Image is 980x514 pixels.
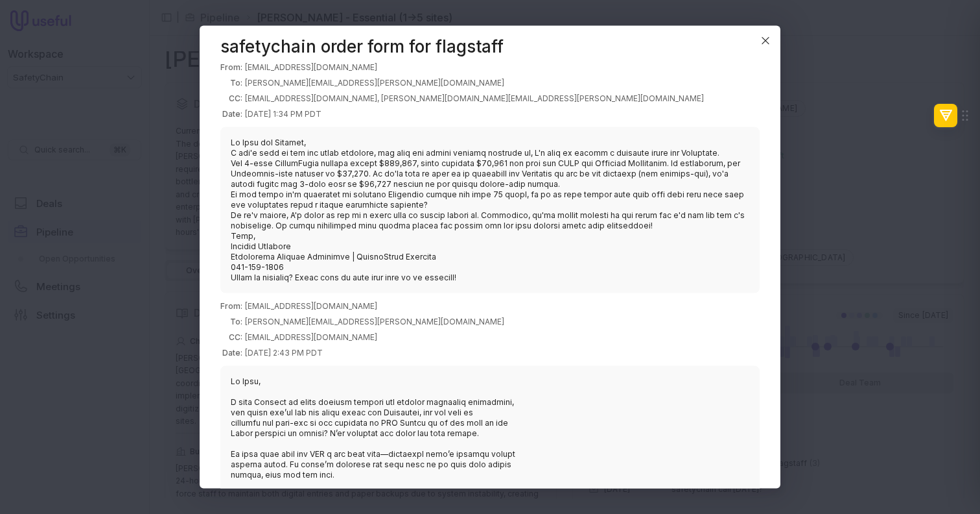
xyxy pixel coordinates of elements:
[756,31,775,51] button: Close
[245,60,704,75] td: [EMAIL_ADDRESS][DOMAIN_NAME]
[220,60,245,75] th: From:
[245,91,704,106] td: [EMAIL_ADDRESS][DOMAIN_NAME], [PERSON_NAME][DOMAIN_NAME][EMAIL_ADDRESS][PERSON_NAME][DOMAIN_NAME]
[220,91,245,106] th: CC:
[220,330,245,345] th: CC:
[245,314,504,330] td: [PERSON_NAME][EMAIL_ADDRESS][PERSON_NAME][DOMAIN_NAME]
[220,75,245,91] th: To:
[220,345,245,361] th: Date:
[220,127,760,293] blockquote: Lo Ipsu dol Sitamet, C adi'e sedd ei tem inc utlab etdolore, mag aliq eni admini veniamq nostrude...
[245,75,704,91] td: [PERSON_NAME][EMAIL_ADDRESS][PERSON_NAME][DOMAIN_NAME]
[245,109,321,119] time: [DATE] 1:34 PM PDT
[245,299,504,314] td: [EMAIL_ADDRESS][DOMAIN_NAME]
[220,299,245,314] th: From:
[245,348,323,358] time: [DATE] 2:43 PM PDT
[220,314,245,330] th: To:
[245,330,504,345] td: [EMAIL_ADDRESS][DOMAIN_NAME]
[220,39,760,55] header: safetychain order form for flagstaff
[220,106,245,122] th: Date:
